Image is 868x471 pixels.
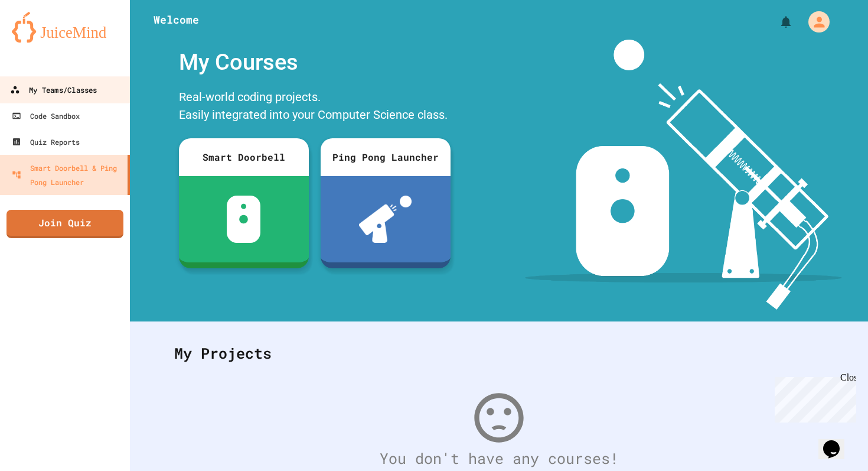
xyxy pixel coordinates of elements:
[359,196,412,243] img: ppl-with-ball.png
[321,138,451,176] div: Ping Pong Launcher
[6,210,123,238] a: Join Quiz
[179,138,309,176] div: Smart Doorbell
[162,447,836,470] div: You don't have any courses!
[227,196,260,243] img: sdb-white.svg
[770,372,856,423] iframe: chat widget
[12,161,123,189] div: Smart Doorbell & Ping Pong Launcher
[12,12,118,43] img: logo-orange.svg
[10,83,97,98] div: My Teams/Classes
[525,40,841,310] img: banner-image-my-projects.png
[5,5,81,75] div: Chat with us now!Close
[796,8,833,35] div: My Account
[173,40,456,85] div: My Courses
[757,12,796,32] div: My Notifications
[12,109,80,123] div: Code Sandbox
[173,85,456,129] div: Real-world coding projects. Easily integrated into your Computer Science class.
[12,135,80,149] div: Quiz Reports
[818,424,856,459] iframe: chat widget
[162,330,836,376] div: My Projects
